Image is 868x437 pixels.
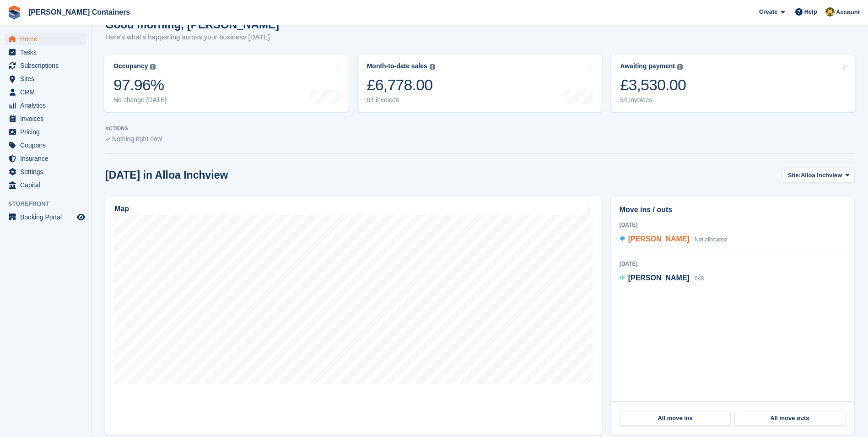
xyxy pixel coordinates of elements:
[20,139,75,152] span: Coupons
[114,205,129,213] h2: Map
[836,8,860,17] span: Account
[620,411,731,426] a: All move ins
[5,139,86,152] a: menu
[620,204,846,215] h2: Move ins / outs
[804,7,817,16] span: Help
[113,62,148,70] div: Occupancy
[105,32,279,43] p: Here's what's happening across your business [DATE]
[20,179,75,191] span: Capital
[20,86,75,98] span: CRM
[5,86,86,98] a: menu
[759,7,777,16] span: Create
[20,99,75,112] span: Analytics
[358,54,602,112] a: Month-to-date sales £6,778.00 94 invoices
[20,33,75,45] span: Home
[20,126,75,138] span: Pricing
[20,165,75,178] span: Settings
[20,72,75,85] span: Sites
[734,411,845,426] a: All move outs
[5,59,86,72] a: menu
[25,5,134,20] a: [PERSON_NAME] Containers
[20,46,75,59] span: Tasks
[105,169,228,181] h2: [DATE] in Alloa Inchview
[104,54,349,112] a: Occupancy 97.96% No change [DATE]
[367,76,435,94] div: £6,778.00
[5,33,86,45] a: menu
[8,199,91,208] span: Storefront
[788,171,801,180] span: Site:
[620,62,675,70] div: Awaiting payment
[825,7,835,16] img: Ross Watt
[5,126,86,138] a: menu
[620,260,846,268] div: [DATE]
[695,275,704,282] span: 048
[20,59,75,72] span: Subscriptions
[105,137,110,141] img: blank_slate_check_icon-ba018cac091ee9be17c0a81a6c232d5eb81de652e7a59be601be346b1b6ddf79.svg
[367,62,427,70] div: Month-to-date sales
[801,171,842,180] span: Alloa Inchview
[7,5,21,19] img: stora-icon-8386f47178a22dfd0bd8f6a31ec36ba5ce8667c1dd55bd0f319d3a0aa187defe.svg
[105,197,602,435] a: Map
[628,235,690,243] span: [PERSON_NAME]
[628,274,690,282] span: [PERSON_NAME]
[5,112,86,125] a: menu
[5,46,86,59] a: menu
[5,99,86,112] a: menu
[5,72,86,85] a: menu
[783,168,854,183] button: Site: Alloa Inchview
[611,54,855,112] a: Awaiting payment £3,530.00 54 invoices
[620,76,686,94] div: £3,530.00
[620,234,727,246] a: [PERSON_NAME] Not allocated
[113,96,167,104] div: No change [DATE]
[367,96,435,104] div: 94 invoices
[5,165,86,178] a: menu
[5,152,86,165] a: menu
[620,273,704,284] a: [PERSON_NAME] 048
[5,211,86,224] a: menu
[75,212,86,223] a: Preview store
[620,221,846,229] div: [DATE]
[105,126,854,131] p: ACTIONS
[620,96,686,104] div: 54 invoices
[695,236,727,243] span: Not allocated
[5,179,86,191] a: menu
[20,152,75,165] span: Insurance
[20,211,75,224] span: Booking Portal
[677,64,683,70] img: icon-info-grey-7440780725fd019a000dd9b08b2336e03edf1995a4989e88bcd33f0948082b44.svg
[150,64,156,70] img: icon-info-grey-7440780725fd019a000dd9b08b2336e03edf1995a4989e88bcd33f0948082b44.svg
[112,135,162,142] span: Nothing right now
[20,112,75,125] span: Invoices
[113,76,167,94] div: 97.96%
[430,64,435,70] img: icon-info-grey-7440780725fd019a000dd9b08b2336e03edf1995a4989e88bcd33f0948082b44.svg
